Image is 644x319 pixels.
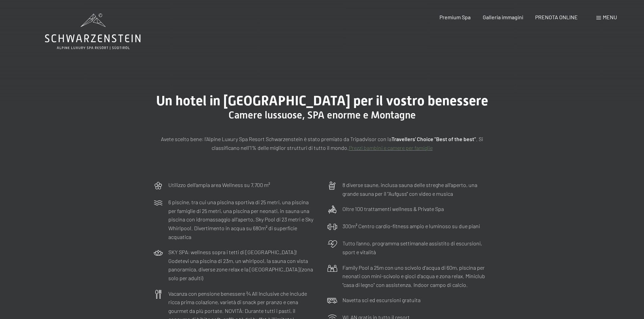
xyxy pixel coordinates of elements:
[168,248,317,282] p: SKY SPA: wellness sopra i tetti di [GEOGRAPHIC_DATA]! Godetevi una piscina di 23m, un whirlpool, ...
[391,136,476,142] strong: Travellers' Choice "Best of the best"
[168,198,317,241] p: 6 piscine, tra cui una piscina sportiva di 25 metri, una piscina per famiglie di 25 metri, una pi...
[342,296,421,304] p: Navetta sci ed escursioni gratuita
[342,181,491,198] p: 8 diverse saune, inclusa sauna delle streghe all’aperto, una grande sauna per il "Aufguss" con vi...
[342,263,491,289] p: Family Pool a 25m con uno scivolo d'acqua di 60m, piscina per neonati con mini-scivolo e gioci d'...
[535,14,578,20] a: PRENOTA ONLINE
[603,14,617,20] span: Menu
[156,93,488,109] span: Un hotel in [GEOGRAPHIC_DATA] per il vostro benessere
[349,144,433,151] a: Prezzi bambini e camere per famiglie
[483,14,523,20] a: Galleria immagini
[439,14,471,20] a: Premium Spa
[342,239,491,256] p: Tutto l’anno, programma settimanale assistito di escursioni, sport e vitalità
[342,222,480,231] p: 300m² Centro cardio-fitness ampio e luminoso su due piani
[168,181,270,189] p: Utilizzo dell‘ampia area Wellness su 7.700 m²
[229,109,416,121] span: Camere lussuose, SPA enorme e Montagne
[153,135,491,152] p: Avete scelto bene: l’Alpine Luxury Spa Resort Schwarzenstein è stato premiato da Tripadvisor con ...
[342,205,444,213] p: Oltre 100 trattamenti wellness & Private Spa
